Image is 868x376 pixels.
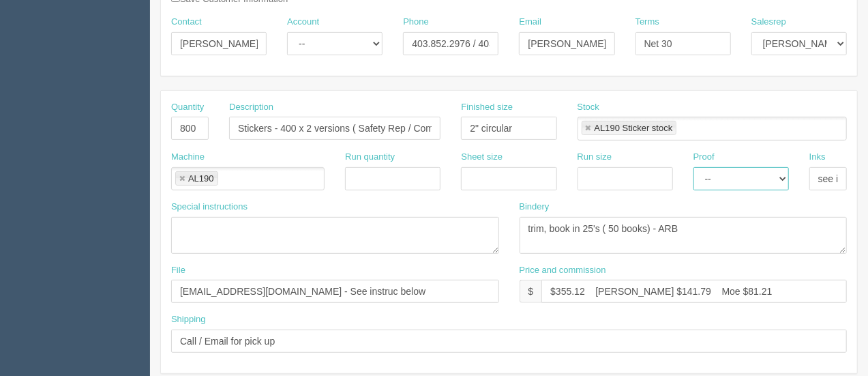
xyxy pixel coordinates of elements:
label: Salesrep [751,16,786,29]
textarea: 5.5 x 8.5 - 1/0 ( black) - 3 out with perf at top [171,217,499,254]
label: Bindery [520,201,550,214]
label: Price and commission [520,264,606,277]
label: Proof [693,151,715,164]
textarea: trim, book in 25's ( 50 books) - ARB [520,217,848,254]
label: Sheet size [461,151,503,164]
div: $ [520,280,542,303]
label: Contact [171,16,202,29]
label: Run quantity [345,151,395,164]
label: Stock [578,101,600,114]
label: Account [287,16,319,29]
label: File [171,264,185,277]
label: Description [229,101,273,114]
div: AL190 [188,174,214,183]
label: Run size [578,151,612,164]
label: Inks [809,151,826,164]
label: Shipping [171,313,206,326]
label: Quantity [171,101,204,114]
label: Email [519,16,541,29]
label: Special instructions [171,201,248,214]
div: AL190 Sticker stock [595,124,673,132]
label: Phone [403,16,429,29]
label: Machine [171,151,205,164]
label: Finished size [461,101,513,114]
label: Terms [635,16,659,29]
